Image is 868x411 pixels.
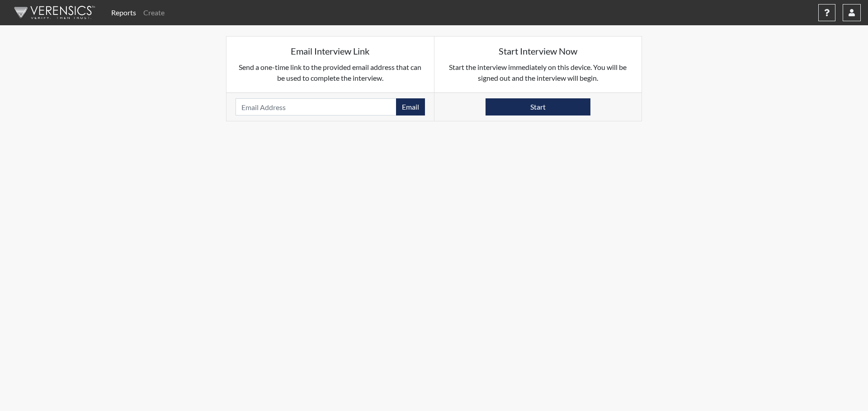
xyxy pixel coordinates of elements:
[236,98,396,115] input: Email Address
[443,46,633,56] h5: Start Interview Now
[236,62,425,83] p: Send a one-time link to the provided email address that can be used to complete the interview.
[236,46,425,56] h5: Email Interview Link
[108,4,140,22] a: Reports
[396,98,425,115] button: Email
[486,98,590,115] button: Start
[140,4,168,22] a: Create
[443,62,633,83] p: Start the interview immediately on this device. You will be signed out and the interview will begin.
